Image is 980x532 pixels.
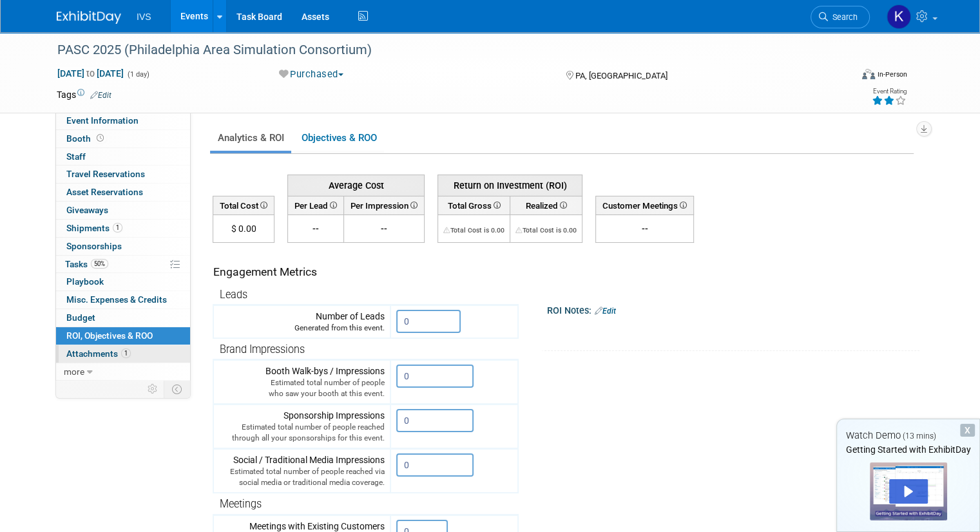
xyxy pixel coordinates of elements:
[164,381,191,397] td: Toggle Event Tabs
[53,39,835,62] div: PASC 2025 (Philadelphia Area Simulation Consortium)
[56,184,190,201] a: Asset Reservations
[288,196,344,214] th: Per Lead
[126,70,149,79] span: (1 day)
[294,126,384,151] a: Objectives & ROO
[887,5,911,29] img: Kate Wroblewski
[91,259,108,269] span: 50%
[56,166,190,183] a: Travel Reservations
[56,363,190,381] a: more
[219,466,385,488] div: Estimated total number of people reached via social media or traditional media coverage.
[782,67,907,86] div: Event Format
[56,309,190,327] a: Budget
[66,151,86,162] span: Staff
[219,377,385,399] div: Estimated total number of people who saw your booth at this event.
[56,202,190,219] a: Giveaways
[862,69,875,79] img: Format-Inperson.png
[443,222,504,235] div: The Total Cost for this event needs to be greater than 0.00 in order for ROI to get calculated. S...
[274,68,349,81] button: Purchased
[84,68,97,79] span: to
[312,223,319,234] span: --
[872,88,907,95] div: Event Rating
[575,71,668,81] span: PA, [GEOGRAPHIC_DATA]
[213,264,513,280] div: Engagement Metrics
[56,327,190,345] a: ROI, Objectives & ROO
[213,215,274,243] td: $ 0.00
[113,223,122,233] span: 1
[381,223,387,234] span: --
[90,91,111,100] a: Edit
[56,291,190,309] a: Misc. Expenses & Credits
[595,307,616,316] a: Edit
[219,365,385,399] div: Booth Walk-bys / Impressions
[66,169,145,179] span: Travel Reservations
[57,68,124,79] span: [DATE] [DATE]
[56,112,190,129] a: Event Information
[601,222,688,235] div: --
[121,348,131,358] span: 1
[66,187,143,197] span: Asset Reservations
[889,479,928,504] div: Play
[56,273,190,290] a: Playbook
[66,294,167,305] span: Misc. Expenses & Credits
[438,196,510,214] th: Total Gross
[57,88,111,101] td: Tags
[66,115,139,126] span: Event Information
[219,422,385,444] div: Estimated total number of people reached through all your sponsorships for this event.
[64,366,84,377] span: more
[137,12,151,22] span: IVS
[66,312,95,323] span: Budget
[56,148,190,166] a: Staff
[828,12,858,22] span: Search
[220,343,305,356] span: Brand Impressions
[210,126,291,151] a: Analytics & ROI
[219,323,385,334] div: Generated from this event.
[903,432,936,441] span: (13 mins)
[66,330,153,341] span: ROI, Objectives & ROO
[438,175,582,196] th: Return on Investment (ROI)
[66,205,108,215] span: Giveaways
[66,276,104,287] span: Playbook
[837,443,979,456] div: Getting Started with ExhibitDay
[65,259,108,269] span: Tasks
[56,130,190,147] a: Booth
[56,256,190,273] a: Tasks50%
[811,6,870,28] a: Search
[66,241,122,251] span: Sponsorships
[56,238,190,255] a: Sponsorships
[344,196,425,214] th: Per Impression
[213,196,274,214] th: Total Cost
[66,348,131,359] span: Attachments
[288,175,425,196] th: Average Cost
[142,381,164,397] td: Personalize Event Tab Strip
[837,429,979,442] div: Watch Demo
[596,196,694,214] th: Customer Meetings
[219,409,385,444] div: Sponsorship Impressions
[57,11,121,24] img: ExhibitDay
[94,133,106,143] span: Booth not reserved yet
[877,70,907,79] div: In-Person
[66,223,122,233] span: Shipments
[220,289,247,301] span: Leads
[66,133,106,144] span: Booth
[547,301,919,318] div: ROI Notes:
[56,220,190,237] a: Shipments1
[56,345,190,363] a: Attachments1
[219,310,385,334] div: Number of Leads
[515,222,577,235] div: The Total Cost for this event needs to be greater than 0.00 in order for ROI to get calculated. S...
[220,498,262,510] span: Meetings
[510,196,582,214] th: Realized
[960,424,975,437] div: Dismiss
[219,453,385,488] div: Social / Traditional Media Impressions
